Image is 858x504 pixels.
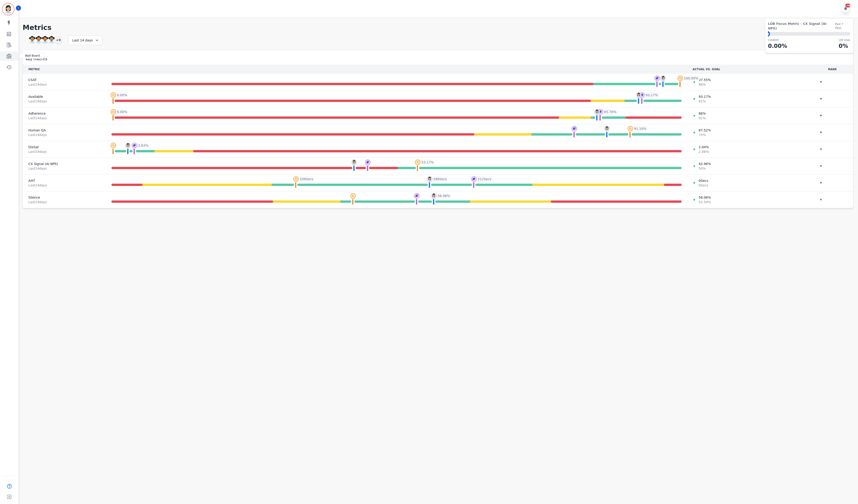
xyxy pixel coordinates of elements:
[293,176,299,182] img: profile-pic
[699,178,708,183] span: 0 Secs
[687,65,812,74] th: ACTUAL VS. GOAL
[699,149,709,154] span: 2.08 %
[699,82,711,87] span: 86 %
[471,176,477,182] img: profile-pic
[23,23,853,32] h1: Metrics
[768,38,787,42] p: CURRENT
[699,162,711,166] span: 42.96 %
[28,78,100,82] span: CSAT
[28,82,100,87] span: Last 14 day s
[768,21,835,31] span: LOB Focus Metric - CX Signal (AI NPS)
[111,92,116,98] img: profile-pic
[427,176,432,182] img: profile-pic
[699,145,709,149] span: 2.04 %
[350,193,356,199] img: profile-pic
[699,99,711,104] span: 91 %
[28,145,100,149] span: DisSat
[572,126,577,131] img: profile-pic
[677,75,683,81] img: profile-pic
[699,133,711,137] span: 75 %
[421,160,434,165] span: 53.17 %
[768,32,770,36] div: ⬤
[598,109,603,115] img: profile-pic
[111,109,116,115] img: profile-pic
[28,166,100,171] span: Last 14 day s
[594,109,600,115] img: profile-pic
[28,94,100,99] span: Available
[839,42,850,50] p: 0 %
[28,133,100,137] span: Last 14 day s
[433,177,447,181] span: 188 Secs
[28,99,100,104] span: Last 14 day s
[132,143,137,148] img: profile-pic
[627,126,633,131] img: profile-pic
[28,178,100,183] span: AHT
[604,126,610,131] img: profile-pic
[28,200,100,204] span: Last 14 day s
[28,111,100,116] span: Adherence
[138,143,148,148] span: 2.63 %
[699,78,711,82] span: 97.55 %
[300,177,313,181] span: 109 Secs
[768,42,787,50] p: 0.00 %
[23,65,106,74] th: METRIC
[646,93,658,97] span: 93.17 %
[634,126,646,131] span: 91.10 %
[699,200,711,204] span: 51.54 %
[835,22,850,30] span: Past 7 days
[660,75,666,81] img: profile-pic
[438,194,450,198] span: 56.06 %
[68,35,102,45] div: Last 14 days
[699,111,706,116] span: 86 %
[639,92,645,98] img: profile-pic
[117,110,127,114] span: 0.00 %
[28,183,100,188] span: Last 14 day s
[699,128,711,133] span: 87.52 %
[415,159,420,165] img: profile-pic
[839,38,850,42] p: LOB Goal
[812,65,853,74] th: RANK
[28,128,100,133] span: Human QA
[699,166,711,171] span: 50 %
[431,193,437,199] img: profile-pic
[654,75,660,81] img: profile-pic
[636,92,642,98] img: profile-pic
[117,93,127,97] span: 0.00 %
[125,143,131,148] img: profile-pic
[28,149,100,154] span: Last 14 day s
[3,4,14,15] img: Bordered avatar
[684,76,698,81] span: 100.00 %
[28,116,100,120] span: Last 14 day s
[699,116,706,120] span: 91 %
[54,36,62,44] div: +9
[699,195,711,200] span: 56.06 %
[845,4,850,7] div: +99
[28,195,100,200] span: Silence
[414,193,420,199] img: profile-pic
[604,110,616,114] span: 85.76 %
[26,56,47,62] span: Key metrics
[699,94,711,99] span: 93.17 %
[111,143,116,148] img: profile-pic
[699,183,708,188] span: 0 Secs
[478,177,491,181] span: 212 Secs
[28,162,100,166] span: CX Signal (AI NPS)
[365,159,371,165] img: profile-pic
[351,159,357,165] img: profile-pic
